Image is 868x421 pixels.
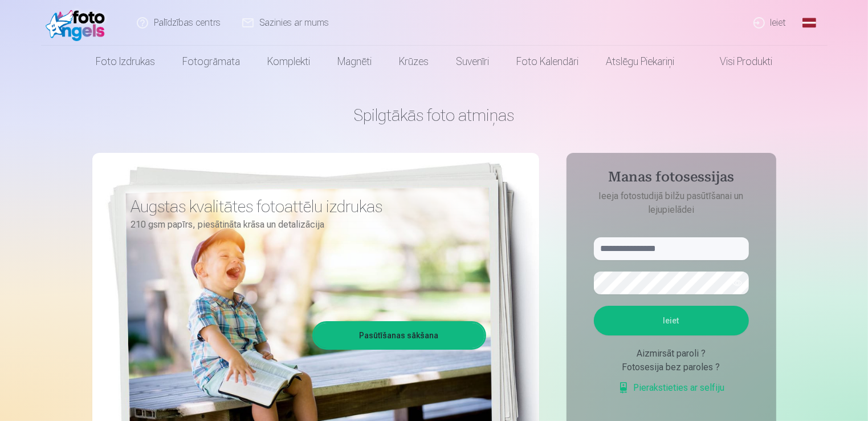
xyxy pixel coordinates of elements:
[131,217,478,233] p: 210 gsm papīrs, piesātināta krāsa un detalizācija
[92,105,776,126] h1: Spilgtākās foto atmiņas
[385,46,442,78] a: Krūzes
[594,306,749,335] button: Ieiet
[314,323,484,348] a: Pasūtīšanas sākšana
[82,46,169,78] a: Foto izdrukas
[254,46,324,78] a: Komplekti
[169,46,254,78] a: Fotogrāmata
[324,46,385,78] a: Magnēti
[442,46,503,78] a: Suvenīri
[131,196,478,217] h3: Augstas kvalitātes fotoattēlu izdrukas
[688,46,786,78] a: Visi produkti
[594,347,749,361] div: Aizmirsāt paroli ?
[46,5,111,41] img: /fa1
[503,46,592,78] a: Foto kalendāri
[582,189,760,217] p: Ieeja fotostudijā bilžu pasūtīšanai un lejupielādei
[592,46,688,78] a: Atslēgu piekariņi
[618,381,725,395] a: Pierakstieties ar selfiju
[582,169,760,189] h4: Manas fotosessijas
[594,361,749,374] div: Fotosesija bez paroles ?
